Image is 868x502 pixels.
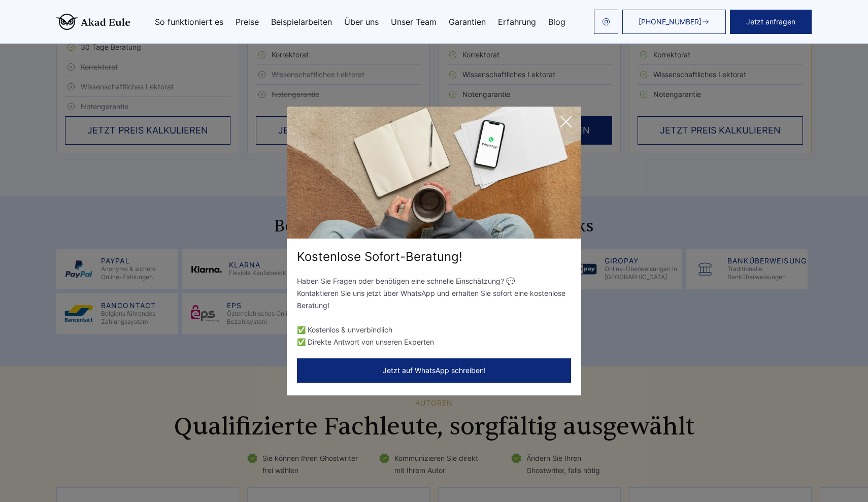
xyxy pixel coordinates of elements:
[287,249,581,265] div: Kostenlose Sofort-Beratung!
[391,18,437,26] a: Unser Team
[297,275,571,312] p: Haben Sie Fragen oder benötigen eine schnelle Einschätzung? 💬 Kontaktieren Sie uns jetzt über Wha...
[344,18,379,26] a: Über uns
[297,336,571,348] li: ✅ Direkte Antwort von unseren Experten
[730,10,812,34] button: Jetzt anfragen
[602,18,610,26] img: email
[548,18,565,26] a: Blog
[449,18,486,26] a: Garantien
[622,10,726,34] a: [PHONE_NUMBER]
[639,18,702,26] span: [PHONE_NUMBER]
[297,324,571,336] li: ✅ Kostenlos & unverbindlich
[236,18,259,26] a: Preise
[297,358,571,383] button: Jetzt auf WhatsApp schreiben!
[56,14,130,30] img: logo
[271,18,332,26] a: Beispielarbeiten
[498,18,536,26] a: Erfahrung
[155,18,223,26] a: So funktioniert es
[287,107,581,239] img: exit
